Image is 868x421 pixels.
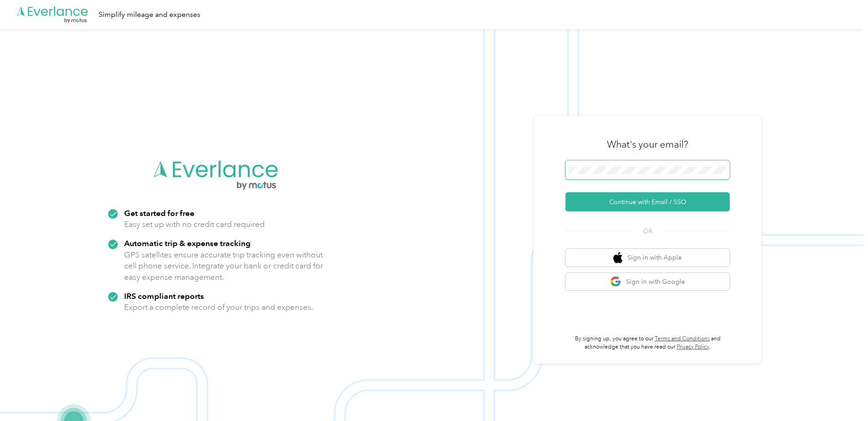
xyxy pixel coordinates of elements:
button: google logoSign in with Google [565,273,730,291]
p: By signing up, you agree to our and acknowledge that you have read our . [565,335,730,351]
span: OR [632,226,664,236]
img: google logo [610,276,622,288]
button: Continue with Email / SSO [565,192,730,211]
strong: Automatic trip & expense tracking [124,238,251,248]
p: GPS satellites ensure accurate trip tracking even without cell phone service. Integrate your bank... [124,249,324,283]
img: apple logo [613,252,622,263]
strong: Get started for free [124,208,194,218]
button: apple logoSign in with Apple [565,249,730,267]
h3: What's your email? [607,138,688,151]
div: Simplify mileage and expenses [99,9,200,21]
p: Export a complete record of your trips and expenses. [124,302,313,313]
strong: IRS compliant reports [124,291,204,301]
a: Privacy Policy [677,344,709,350]
a: Terms and Conditions [655,335,710,342]
p: Easy set up with no credit card required [124,219,265,230]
